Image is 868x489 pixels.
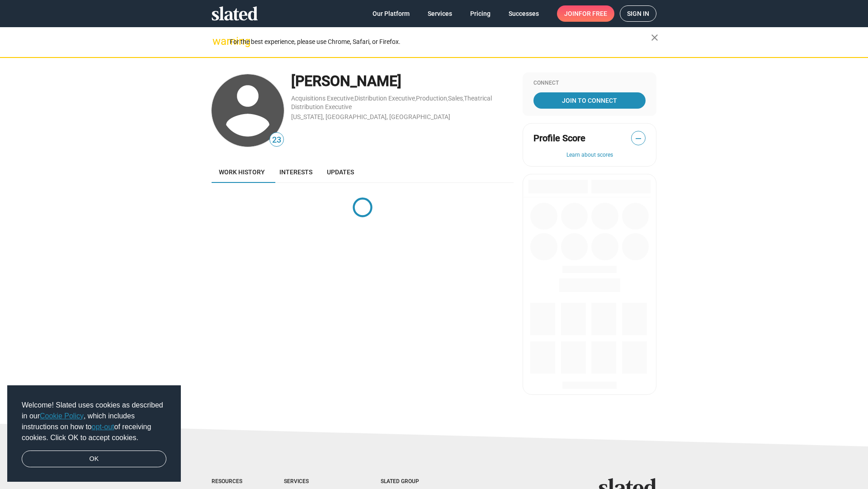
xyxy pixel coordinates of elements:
div: Connect [533,80,646,87]
a: Cookie Policy [40,412,84,420]
span: , [463,96,464,101]
span: , [415,96,416,101]
span: Work history [219,168,265,176]
span: for free [579,5,607,22]
a: Theatrical Distribution Executive [291,95,492,110]
span: Updates [327,168,354,176]
div: Resources [212,478,248,485]
span: , [447,96,448,101]
a: Our Platform [365,5,417,22]
a: Services [420,5,459,22]
span: Interests [279,168,312,176]
span: Successes [509,5,539,22]
div: [PERSON_NAME] [291,72,514,91]
a: Work history [212,161,272,183]
div: Services [284,478,344,485]
a: Distribution Executive [354,95,415,102]
a: Updates [320,161,361,183]
div: cookieconsent [7,385,181,482]
a: dismiss cookie message [22,451,166,468]
span: Join [564,5,607,22]
span: 23 [270,134,283,146]
span: , [354,96,354,101]
a: opt-out [92,423,114,431]
a: Joinfor free [557,5,614,22]
span: Join To Connect [535,92,644,109]
a: [US_STATE], [GEOGRAPHIC_DATA], [GEOGRAPHIC_DATA] [291,113,450,120]
span: Pricing [470,5,491,22]
mat-icon: warning [212,36,223,47]
a: Sales [448,95,463,102]
a: Pricing [463,5,498,22]
span: — [632,133,645,144]
a: Production [416,95,447,102]
div: For the best experience, please use Chrome, Safari, or Firefox. [230,36,651,48]
div: Slated Group [381,478,442,485]
a: Acquisitions Executive [291,95,354,102]
span: Welcome! Slated uses cookies as described in our , which includes instructions on how to of recei... [22,400,166,443]
a: Join To Connect [533,92,646,109]
a: Interests [272,161,320,183]
span: Services [428,5,452,22]
span: Sign in [627,6,649,21]
mat-icon: close [649,32,660,43]
span: Our Platform [373,5,410,22]
button: Learn about scores [533,152,646,159]
span: Profile Score [533,132,585,144]
a: Sign in [620,5,656,22]
a: Successes [501,5,546,22]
